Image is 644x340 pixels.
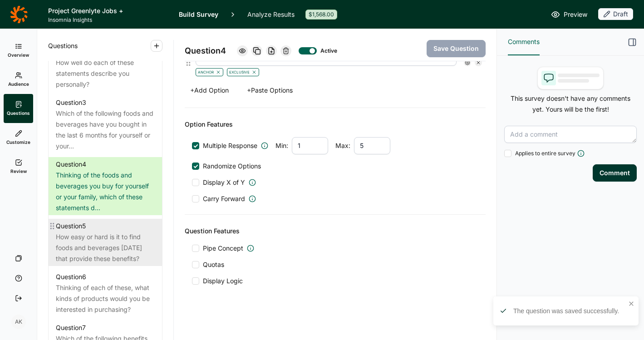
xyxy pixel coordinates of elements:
div: Settings [464,59,471,66]
div: Option Features [185,119,486,130]
span: Max: [335,141,350,150]
span: Customize [6,139,30,145]
div: AK [11,315,26,329]
a: Customize [4,123,33,152]
div: Which of the following foods and beverages have you bought in the last 6 months for yourself or y... [56,108,155,152]
div: Question 6 [56,271,86,282]
a: Preview [551,9,587,20]
div: Question Features [185,226,486,237]
div: Question 3 [56,97,86,108]
span: Preview [564,9,587,20]
div: Question 5 [56,221,86,232]
span: Question 4 [185,44,226,57]
div: Thinking of the foods and beverages you buy for yourself or your family, which of these statement... [56,170,155,213]
button: +Paste Options [241,84,298,97]
div: Question 7 [56,322,86,333]
span: Min: [275,141,288,150]
p: This survey doesn't have any comments yet. Yours will be the first! [504,93,637,115]
button: Comment [593,164,637,182]
div: Remove [475,59,482,66]
span: Review [10,168,27,174]
span: Multiple Response [203,141,257,150]
div: Question 4 [56,159,86,170]
span: Applies to entire survey [515,150,575,157]
div: The question was saved successfully. [513,306,625,315]
div: $1,568.00 [305,10,337,20]
a: Question5How easy or hard is it to find foods and beverages [DATE] that provide these benefits? [49,219,162,266]
a: Question6Thinking of each of these, what kinds of products would you be interested in purchasing? [49,270,162,317]
span: Anchor [198,69,214,75]
a: Questions [4,94,33,123]
span: Quotas [203,260,224,269]
button: Save Question [427,40,486,57]
span: Carry Forward [203,194,245,203]
h1: Project Greenlyte Jobs + [48,5,168,16]
span: Display Logic [203,276,243,286]
a: Question4Thinking of the foods and beverages you buy for yourself or your family, which of these ... [49,157,162,215]
div: How well do each of these statements describe you personally? [56,57,155,90]
span: Overview [8,52,29,58]
span: Display X of Y [203,178,245,187]
div: Active [320,47,335,54]
a: Question2How well do each of these statements describe you personally? [49,44,162,92]
span: Audience [8,81,29,87]
div: Draft [598,8,633,20]
button: +Add Option [185,84,234,97]
span: Questions [7,110,30,116]
div: Delete [280,45,291,56]
div: Thinking of each of these, what kinds of products would you be interested in purchasing? [56,282,155,315]
span: Pipe Concept [203,244,243,253]
a: Overview [4,36,33,65]
span: Comments [508,36,540,47]
a: Audience [4,65,33,94]
span: Randomize Options [199,162,261,171]
span: Insomnia Insights [48,16,168,24]
a: Review [4,152,33,181]
button: Comments [508,29,540,55]
span: Exclusive [229,69,250,75]
span: Questions [48,40,78,51]
button: Draft [598,8,633,21]
div: How easy or hard is it to find foods and beverages [DATE] that provide these benefits? [56,232,155,264]
a: Question3Which of the following foods and beverages have you bought in the last 6 months for your... [49,95,162,153]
